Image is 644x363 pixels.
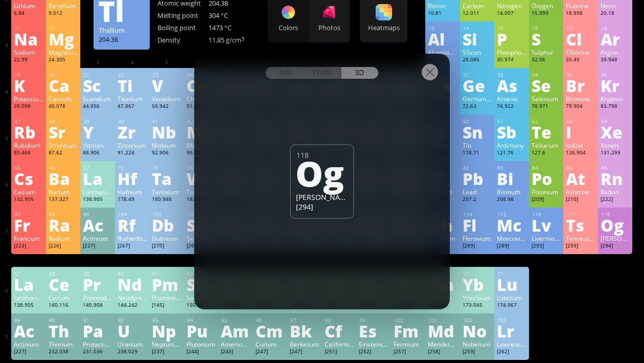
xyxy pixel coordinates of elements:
div: 85 [566,165,595,171]
div: 44.956 [83,103,112,111]
div: Barium [49,188,78,196]
div: V [152,77,181,94]
div: Cf [325,323,354,339]
div: 35.45 [566,56,595,64]
div: 58 [49,270,78,277]
div: La [14,276,43,292]
div: Yb [463,276,492,292]
div: Cl [566,31,595,47]
div: Sodium [14,48,43,56]
div: 61 [152,270,181,277]
div: Cesium [14,188,43,196]
div: 79.904 [566,103,595,111]
div: Og [601,217,630,233]
div: Mo [187,124,216,140]
div: Tantalum [152,188,181,196]
div: 137.327 [49,196,78,204]
div: 87.62 [49,149,78,157]
div: Neon [601,2,630,10]
div: Nitrogen [497,2,526,10]
div: Dubnium [152,234,181,242]
div: Fr [14,217,43,233]
div: Photo [305,67,342,79]
div: 208.98 [497,196,526,204]
div: 100 [394,317,423,324]
div: 16 [532,25,561,32]
div: Db [152,217,181,233]
div: Zirconium [118,141,147,149]
div: 106 [187,211,216,218]
div: 20 [49,72,78,78]
div: 35 [566,72,595,78]
div: Potassium [14,95,43,103]
div: Lu [497,276,526,292]
div: 138.905 [83,196,112,204]
div: Se [532,77,561,94]
div: 91 [83,317,112,324]
div: Mc [497,217,526,233]
div: Nb [152,124,181,140]
div: 114 [463,211,492,218]
div: Po [532,170,561,187]
div: Tungsten [187,188,216,196]
div: 74 [187,165,216,171]
div: Xe [601,124,630,140]
div: Polonium [532,188,561,196]
div: 118.71 [463,149,492,157]
div: 11.85 g/cm [209,35,260,44]
div: Sulphur [532,48,561,56]
div: Rn [601,170,630,187]
div: Radium [49,234,78,242]
div: 10.81 [428,10,457,18]
div: 15 [497,25,526,32]
div: Tellurium [532,141,561,149]
div: Np [152,323,181,339]
div: 117 [566,211,595,218]
div: 41 [152,118,181,125]
div: Og [295,155,347,190]
div: 304 °C [209,11,260,20]
div: 85.468 [14,149,43,157]
div: Hf [118,170,147,187]
div: 40.078 [49,103,78,111]
div: 118 [601,211,630,218]
div: Radon [601,188,630,196]
div: 9.012 [49,10,78,18]
div: Iodine [566,141,595,149]
div: Flerovium [463,234,492,242]
div: 126.904 [566,149,595,157]
div: At [566,170,595,187]
div: [289] [463,242,492,251]
div: 59 [83,270,112,277]
div: Beryllium [49,2,78,10]
div: Am [221,323,250,339]
div: 15.999 [532,10,561,18]
div: Cerium [49,293,78,302]
div: Th [49,323,78,339]
div: La [83,170,112,187]
div: 19 [14,72,43,78]
div: Ac [14,323,43,339]
div: 73 [152,165,181,171]
div: Ca [49,77,78,94]
div: Mg [49,31,78,47]
div: 140.908 [83,302,112,310]
div: Ac [83,217,112,233]
div: 34 [532,72,561,78]
div: Neodymium [118,293,147,302]
div: Xenon [601,141,630,149]
div: Titanium [118,95,147,103]
div: 116 [532,211,561,218]
div: Pb [463,170,492,187]
div: 101 [428,317,457,324]
div: Rf [118,217,147,233]
div: 144.242 [118,302,147,310]
div: Tin [463,141,492,149]
div: Info [266,67,305,79]
div: Cr [187,77,216,94]
div: Cs [14,170,43,187]
div: 32 [463,72,492,78]
div: 21 [83,72,112,78]
div: Rubidium [14,141,43,149]
div: Pr [83,276,112,292]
